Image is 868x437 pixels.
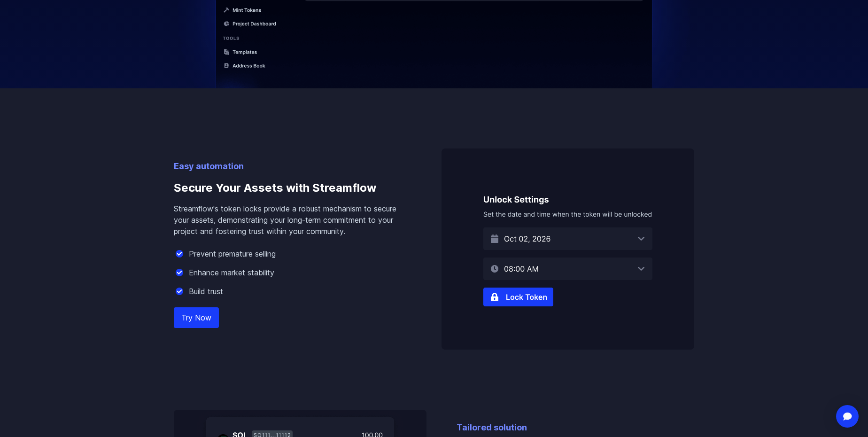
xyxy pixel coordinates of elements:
div: Open Intercom Messenger [836,405,859,428]
img: Secure Your Assets with Streamflow [442,148,694,350]
p: Enhance market stability [189,267,274,278]
p: Tailored solution [457,421,694,434]
a: Try Now [174,307,219,328]
p: Build trust [189,286,223,297]
p: Prevent premature selling [189,248,276,259]
p: Easy automation [174,160,411,173]
h3: Secure Your Assets with Streamflow [174,173,411,203]
p: Streamflow's token locks provide a robust mechanism to secure your assets, demonstrating your lon... [174,203,411,237]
